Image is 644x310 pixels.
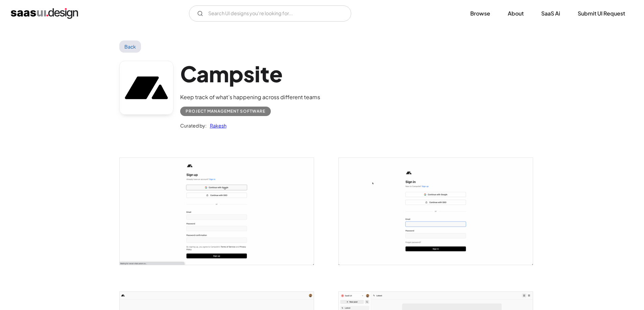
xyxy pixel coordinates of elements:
[339,158,533,265] a: open lightbox
[570,6,633,21] a: Submit UI Request
[180,121,207,130] div: Curated by:
[180,61,320,87] h1: Campsite
[207,121,226,130] a: Rakesh
[120,158,314,265] img: 642e6440bdb822254055505c_Campsite%20-%20Sign%20Up.png
[533,6,568,21] a: SaaS Ai
[500,6,532,21] a: About
[189,5,351,22] input: Search UI designs you're looking for...
[462,6,498,21] a: Browse
[186,107,265,115] div: Project Management Software
[189,5,351,22] form: Email Form
[180,93,320,101] div: Keep track of what’s happening across different teams
[119,40,141,53] a: Back
[11,8,78,19] a: home
[339,158,533,265] img: 642e643f91b2ac723572f3a3_Campsite%20-%20Sign%20In.png
[120,158,314,265] a: open lightbox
